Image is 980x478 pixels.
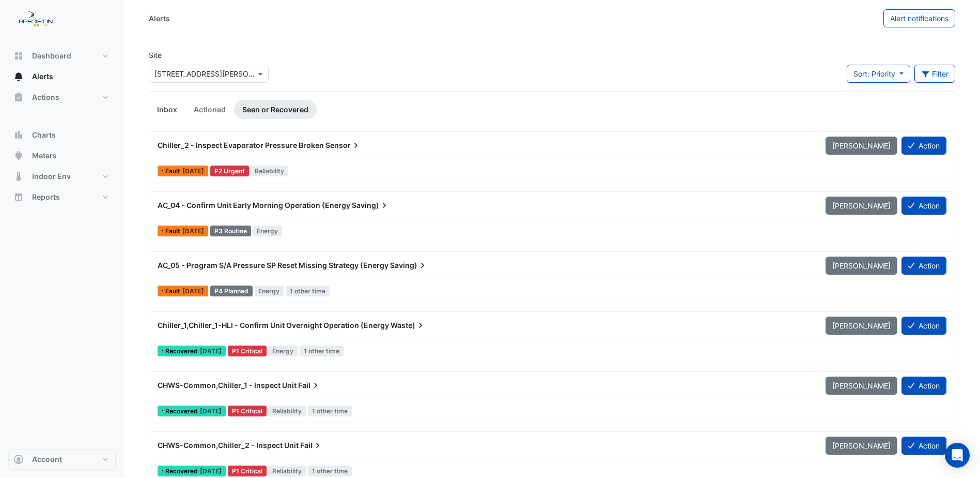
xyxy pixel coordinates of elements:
button: Filter [914,65,956,83]
span: Tue 13-Dec-2022 06:15 AEST [182,227,204,235]
span: Actions [32,92,59,102]
span: Energy [253,226,283,236]
button: Meters [8,145,116,166]
button: [PERSON_NAME] [826,257,897,275]
span: Reliability [269,466,306,476]
span: Charts [32,130,56,140]
button: Sort: Priority [847,65,910,83]
a: Seen or Recovered [234,100,317,119]
button: Alert notifications [883,9,955,27]
button: Account [8,449,116,470]
div: P1 Critical [228,406,267,416]
div: P3 Routine [210,226,251,236]
span: AC_04 - Confirm Unit Early Morning Operation (Energy [158,201,350,210]
span: Saving) [390,260,428,271]
span: Tue 21-Jan-2025 18:00 AEST [200,347,222,355]
span: [PERSON_NAME] [832,321,891,330]
span: [PERSON_NAME] [832,441,891,450]
span: Chiller_2 - Inspect Evaporator Pressure Broken [158,141,324,150]
span: Reports [32,192,60,202]
span: CHWS-Common,Chiller_1 - Inspect Unit [158,381,297,390]
div: Alerts [149,13,170,24]
button: Actions [8,87,116,108]
span: Fail [300,440,323,451]
app-icon: Indoor Env [13,171,24,182]
app-icon: Dashboard [13,51,24,61]
app-icon: Actions [13,92,24,102]
img: Company Logo [12,8,59,29]
button: Action [901,317,946,335]
span: Tue 03-Sep-2024 13:00 AEST [200,467,222,475]
label: Site [149,50,162,61]
span: Recovered [165,408,200,414]
span: Waste) [391,320,426,331]
span: Alerts [32,71,53,82]
span: Reliability [251,166,289,176]
button: Charts [8,125,116,145]
span: Reliability [269,406,306,416]
span: 1 other time [300,346,344,356]
button: [PERSON_NAME] [826,317,897,335]
button: Indoor Env [8,166,116,187]
button: [PERSON_NAME] [826,137,897,155]
span: [PERSON_NAME] [832,201,891,210]
div: P4 Planned [210,286,253,296]
span: Energy [269,346,298,356]
span: Energy [255,286,284,296]
button: Action [901,377,946,395]
span: Recovered [165,468,200,474]
button: Action [901,257,946,275]
a: Actioned [185,100,234,119]
div: P1 Critical [228,466,267,476]
span: Indoor Env [32,171,71,182]
button: Reports [8,187,116,207]
div: P2 Urgent [210,166,249,176]
span: [PERSON_NAME] [832,261,891,270]
a: Inbox [149,100,185,119]
span: Mon 11-Nov-2024 15:45 AEST [182,167,204,175]
span: Meters [32,151,57,161]
span: Fault [165,228,182,234]
span: Fault [165,168,182,174]
span: 1 other time [308,466,352,476]
span: Tue 03-Sep-2024 16:00 AEST [200,407,222,415]
button: Dashboard [8,46,116,66]
span: Tue 27-May-2025 08:45 AEST [182,287,204,295]
span: Recovered [165,348,200,354]
button: [PERSON_NAME] [826,197,897,215]
span: Fail [298,380,321,391]
span: Sensor [325,140,361,151]
span: CHWS-Common,Chiller_2 - Inspect Unit [158,441,299,450]
button: [PERSON_NAME] [826,377,897,395]
span: Alert notifications [890,14,948,23]
span: 1 other time [308,406,352,416]
button: Action [901,437,946,455]
app-icon: Alerts [13,71,24,82]
span: Fault [165,288,182,294]
span: AC_05 - Program S/A Pressure SP Reset Missing Strategy (Energy [158,261,388,270]
span: [PERSON_NAME] [832,381,891,390]
button: Action [901,197,946,215]
div: P1 Critical [228,346,267,356]
span: Chiller_1,Chiller_1-HLI - Confirm Unit Overnight Operation (Energy [158,321,389,330]
span: 1 other time [286,286,330,296]
button: Alerts [8,66,116,87]
span: Account [32,454,62,465]
span: Sort: Priority [853,69,895,78]
button: Action [901,137,946,155]
app-icon: Charts [13,130,24,140]
app-icon: Meters [13,151,24,161]
span: Saving) [352,200,390,211]
span: Dashboard [32,51,71,61]
span: [PERSON_NAME] [832,141,891,150]
app-icon: Reports [13,192,24,202]
div: Open Intercom Messenger [945,443,970,468]
button: [PERSON_NAME] [826,437,897,455]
